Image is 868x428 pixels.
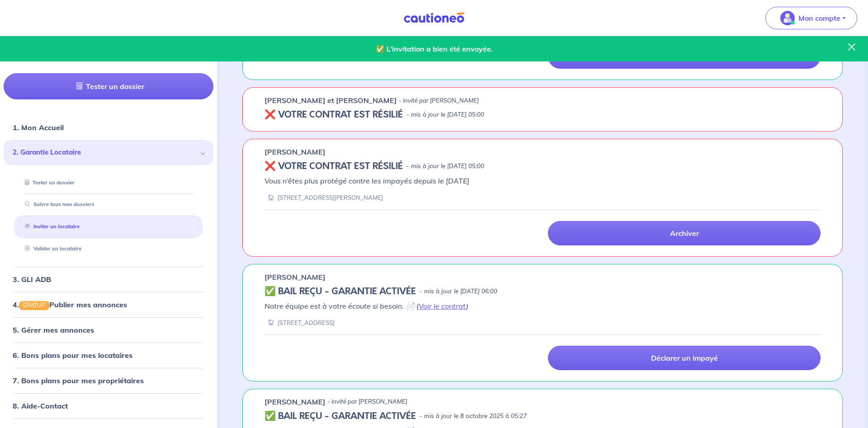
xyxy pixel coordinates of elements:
div: Tester un dossier [14,175,203,190]
p: - invité par [PERSON_NAME] [327,397,407,406]
a: 1. Mon Accueil [13,123,64,132]
div: Valider un locataire [14,241,203,256]
a: Déclarer un impayé [548,346,821,370]
p: [PERSON_NAME] [264,396,325,407]
button: illu_account_valid_menu.svgMon compte [765,7,857,29]
div: Inviter un locataire [14,219,203,234]
h5: ✅ BAIL REÇU - GARANTIE ACTIVÉE [264,286,416,297]
a: 6. Bons plans pour mes locataires [13,351,132,360]
h5: ❌ VOTRE CONTRAT EST RÉSILIÉ [264,109,403,120]
div: state: CONTRACT-VALIDATED, Context: IN-MANAGEMENT,IS-GL-CAUTION [264,286,821,297]
div: [STREET_ADDRESS][PERSON_NAME] [264,193,383,202]
div: state: REVOKED, Context: , [264,161,821,172]
p: - mis à jour le 8 octobre 2025 à 05:27 [420,412,527,421]
a: 7. Bons plans pour mes propriétaires [13,376,144,385]
div: [STREET_ADDRESS] [264,319,335,327]
a: Tester un dossier [21,179,75,185]
p: - mis à jour le [DATE] 06:00 [420,287,497,296]
a: 3. GLI ADB [13,275,51,284]
a: Archiver [548,221,821,245]
a: Suivre tous mes dossiers [21,201,94,207]
p: - mis à jour le [DATE] 05:00 [406,162,484,171]
div: 4.GRATUITPublier mes annonces [4,296,213,314]
h5: ✅ BAIL REÇU - GARANTIE ACTIVÉE [264,411,416,422]
p: - mis à jour le [DATE] 05:00 [406,110,484,119]
span: 2. Garantie Locataire [13,147,198,158]
em: Notre équipe est à votre écoute si besoin. 📄 ( ) [264,301,468,310]
div: Suivre tous mes dossiers [14,197,203,212]
a: 5. Gérer mes annonces [13,325,94,334]
a: Voir le contrat [419,301,466,310]
div: 6. Bons plans pour mes locataires [4,346,213,364]
img: illu_account_valid_menu.svg [780,11,795,25]
p: [PERSON_NAME] et [PERSON_NAME] [264,95,397,106]
p: [PERSON_NAME] [264,272,325,282]
div: 8. Aide-Contact [4,397,213,415]
p: Archiver [670,229,699,238]
a: 8. Aide-Contact [13,401,68,410]
div: state: CONTRACT-VALIDATED, Context: IN-MANAGEMENT,IN-MANAGEMENT [264,411,821,422]
p: [PERSON_NAME] [264,146,325,157]
div: 1. Mon Accueil [4,118,213,136]
div: 3. GLI ADB [4,270,213,288]
div: state: REVOKED, Context: NOT-LESSOR, [264,109,821,120]
a: Inviter un locataire [21,223,80,230]
p: Déclarer un impayé [651,353,718,362]
p: - invité par [PERSON_NAME] [399,96,479,105]
a: Valider un locataire [21,245,81,252]
p: Mon compte [798,13,840,24]
div: 5. Gérer mes annonces [4,321,213,339]
div: 2. Garantie Locataire [4,140,213,165]
a: 4.GRATUITPublier mes annonces [13,300,127,309]
div: 7. Bons plans pour mes propriétaires [4,372,213,390]
h5: ❌ VOTRE CONTRAT EST RÉSILIÉ [264,161,403,172]
p: Vous n’êtes plus protégé contre les impayés depuis le [DATE] [264,175,821,186]
img: Cautioneo [400,12,468,24]
a: Tester un dossier [4,73,213,99]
